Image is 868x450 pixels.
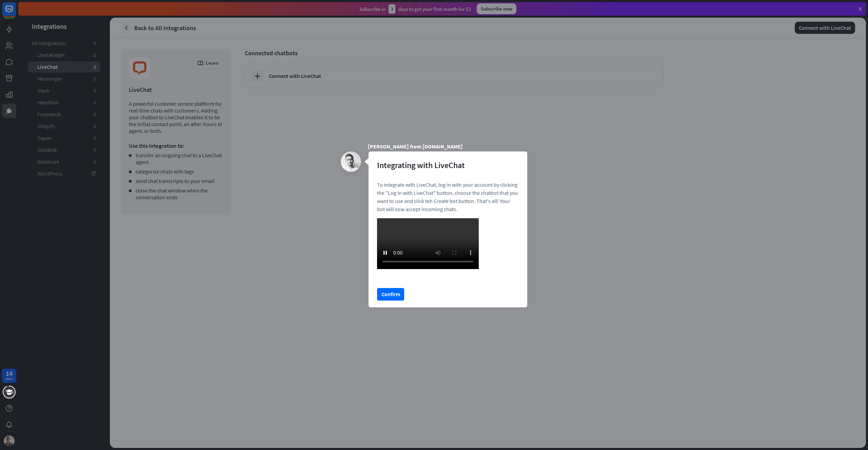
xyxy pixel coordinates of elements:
[368,143,527,150] div: [PERSON_NAME] from [DOMAIN_NAME]
[377,218,479,269] video: Your browser does not support the video tag.
[369,151,527,170] div: Integrating with LiveChat
[5,3,26,23] button: Open LiveChat chat widget
[377,288,404,301] button: Confirm
[377,181,519,213] p: To integrate with LiveChat, log in with your account by clicking the "Log in with LiveChat" butto...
